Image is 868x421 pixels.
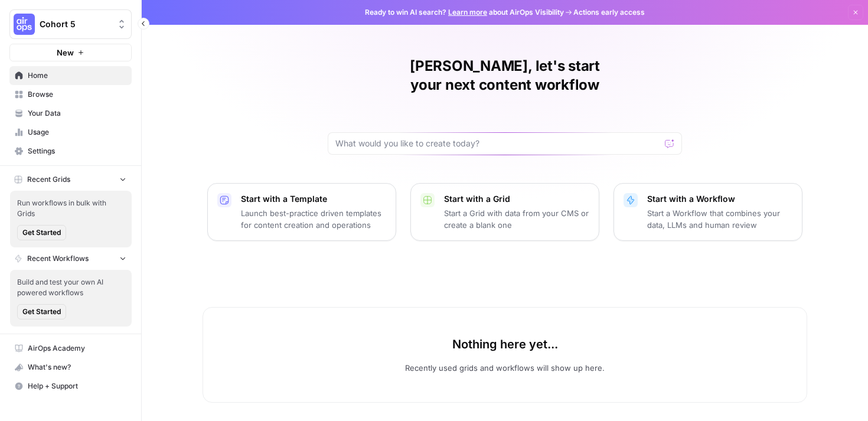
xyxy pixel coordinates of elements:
[444,207,589,231] p: Start a Grid with data from your CMS or create a blank one
[57,47,74,58] span: New
[27,174,70,185] span: Recent Grids
[28,70,126,81] span: Home
[647,193,792,205] p: Start with a Workflow
[9,66,132,85] a: Home
[9,250,132,267] button: Recent Workflows
[28,108,126,119] span: Your Data
[9,104,132,123] a: Your Data
[28,127,126,138] span: Usage
[365,7,564,18] span: Ready to win AI search? about AirOps Visibility
[614,183,802,241] button: Start with a WorkflowStart a Workflow that combines your data, LLMs and human review
[9,377,132,396] button: Help + Support
[328,57,682,94] h1: [PERSON_NAME], let's start your next content workflow
[9,339,132,358] a: AirOps Academy
[444,193,589,205] p: Start with a Grid
[647,207,792,231] p: Start a Workflow that combines your data, LLMs and human review
[28,146,126,156] span: Settings
[17,277,125,298] span: Build and test your own AI powered workflows
[14,14,35,35] img: Cohort 5 Logo
[9,9,132,39] button: Workspace: Cohort 5
[28,89,126,100] span: Browse
[17,198,125,219] span: Run workflows in bulk with Grids
[405,362,605,374] p: Recently used grids and workflows will show up here.
[452,336,558,353] p: Nothing here yet...
[17,225,66,240] button: Get Started
[9,142,132,161] a: Settings
[9,123,132,142] a: Usage
[17,304,66,319] button: Get Started
[241,193,386,205] p: Start with a Template
[448,8,487,17] a: Learn more
[27,253,89,264] span: Recent Workflows
[22,227,61,238] span: Get Started
[9,358,132,377] button: What's new?
[241,207,386,231] p: Launch best-practice driven templates for content creation and operations
[573,7,645,18] span: Actions early access
[40,18,111,30] span: Cohort 5
[22,306,61,317] span: Get Started
[410,183,599,241] button: Start with a GridStart a Grid with data from your CMS or create a blank one
[9,171,132,188] button: Recent Grids
[10,358,131,376] div: What's new?
[28,343,126,354] span: AirOps Academy
[9,44,132,61] button: New
[28,381,126,391] span: Help + Support
[207,183,396,241] button: Start with a TemplateLaunch best-practice driven templates for content creation and operations
[9,85,132,104] a: Browse
[335,138,660,149] input: What would you like to create today?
